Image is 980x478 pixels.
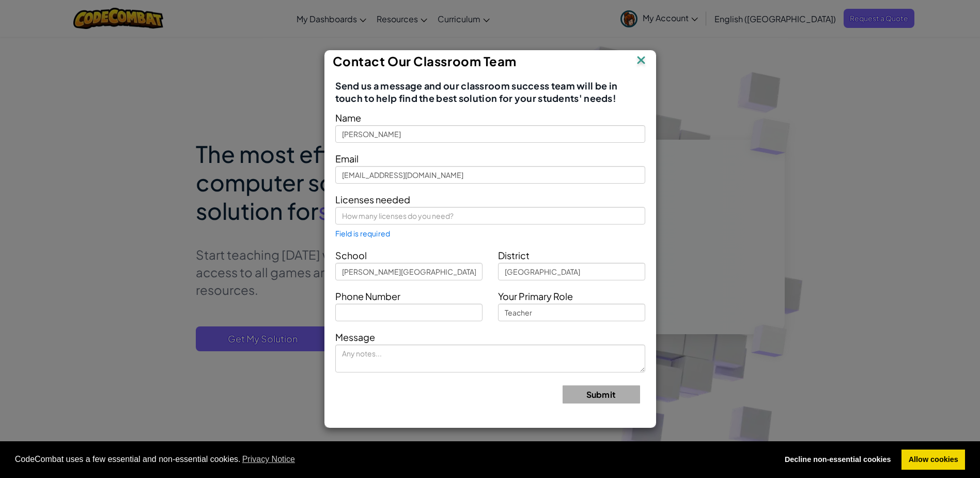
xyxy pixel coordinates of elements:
a: deny cookies [777,450,898,470]
button: Submit [563,385,640,404]
span: Email [335,153,359,165]
img: IconClose.svg [634,53,648,69]
span: Name [335,112,361,124]
span: Message [335,331,375,343]
span: Your Primary Role [498,290,573,302]
span: Phone Number [335,290,400,302]
span: District [498,249,530,261]
span: CodeCombat uses a few essential and non-essential cookies. [15,452,770,467]
a: learn more about cookies [241,452,297,467]
a: allow cookies [901,450,965,470]
span: School [335,249,367,261]
span: Contact Our Classroom Team [333,53,517,69]
span: Licenses needed [335,193,410,205]
input: Teacher, Principal, etc. [498,304,645,321]
span: Field is required [335,229,391,237]
input: How many licenses do you need? [335,207,645,225]
span: Send us a message and our classroom success team will be in touch to help find the best solution ... [335,80,645,104]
